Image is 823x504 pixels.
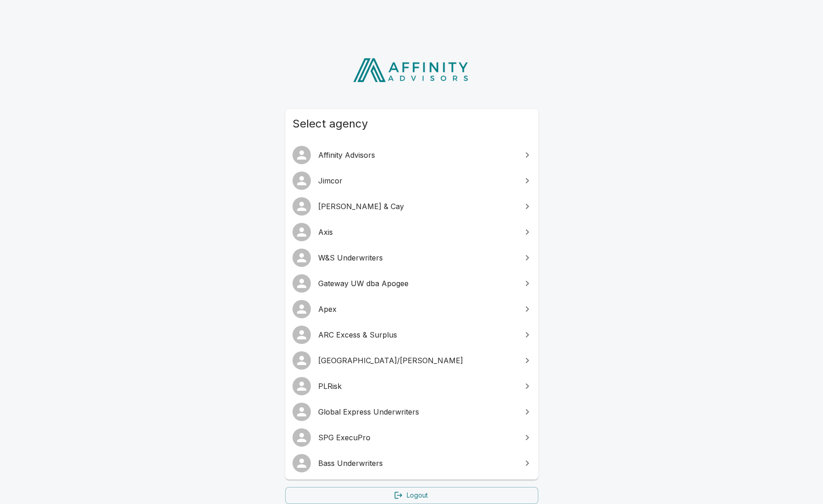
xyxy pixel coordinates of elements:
span: Affinity Advisors [318,150,516,161]
span: [GEOGRAPHIC_DATA]/[PERSON_NAME] [318,355,516,366]
a: [PERSON_NAME] & Cay [285,194,538,219]
span: Gateway UW dba Apogee [318,278,516,289]
span: ARC Excess & Surplus [318,329,516,340]
span: [PERSON_NAME] & Cay [318,201,516,212]
a: Global Express Underwriters [285,399,538,425]
span: Jimcor [318,175,516,186]
a: Logout [285,487,538,504]
span: Bass Underwriters [318,458,516,469]
span: W&S Underwriters [318,252,516,263]
a: [GEOGRAPHIC_DATA]/[PERSON_NAME] [285,348,538,373]
a: Apex [285,296,538,322]
a: Axis [285,219,538,245]
span: Select agency [293,116,531,131]
a: Affinity Advisors [285,142,538,168]
span: Apex [318,304,516,315]
a: ARC Excess & Surplus [285,322,538,348]
a: Jimcor [285,168,538,194]
a: PLRisk [285,373,538,399]
img: Affinity Advisors Logo [346,55,477,85]
a: Bass Underwriters [285,450,538,476]
a: W&S Underwriters [285,245,538,271]
a: Gateway UW dba Apogee [285,271,538,296]
span: Axis [318,227,516,238]
span: PLRisk [318,381,516,392]
span: SPG ExecuPro [318,432,516,443]
span: Global Express Underwriters [318,406,516,417]
a: SPG ExecuPro [285,425,538,450]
